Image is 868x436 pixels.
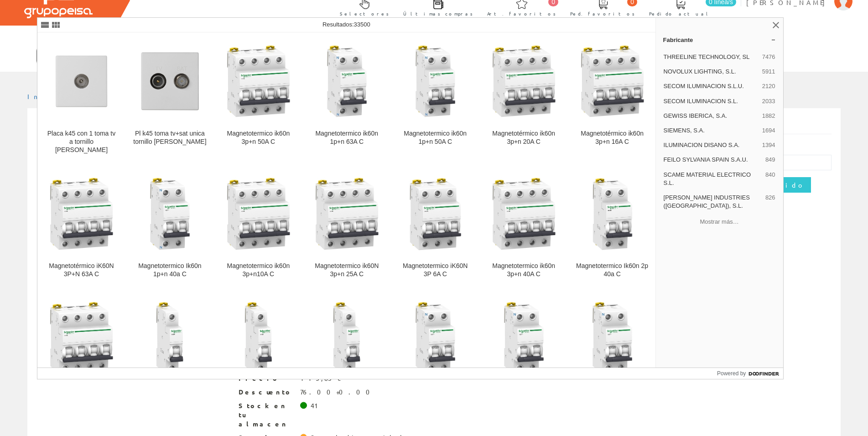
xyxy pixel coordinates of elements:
[487,301,561,375] img: Magnetotermico Ik60n 1p+n 25a C
[765,171,775,187] span: 840
[717,369,746,378] span: Powered by
[133,177,207,251] img: Magnetotermico Ik60n 1p+n 40a C
[37,33,125,165] a: Placa k45 con 1 toma tv a tornillo nieve simon Placa k45 con 1 toma tv a tornillo [PERSON_NAME]
[303,33,391,165] a: Magnetotermico ik60n 1p+n 63A C Magnetotermico ik60n 1p+n 63A C
[717,368,783,379] a: Powered by
[568,165,656,289] a: Magnetotermico Ik60n 2p 40a C Magnetotermico Ik60n 2p 40a C
[765,156,775,164] span: 849
[391,165,479,289] a: Magnetotermico iK60N 3P 6A C Magnetotermico iK60N 3P 6A C
[762,53,775,61] span: 7476
[222,301,295,375] img: Magnetotérmico ik60n 1p 63a C
[568,33,656,165] a: Magnetotérmico ik60n 3p+n 16A C Magnetotérmico ik60n 3p+n 16A C
[310,130,384,146] div: Magnetotermico ik60n 1p+n 63A C
[664,141,759,149] span: ILUMINACION DISANO S.A.
[37,290,125,414] a: Magnetotermico ik60n 3p+n 32A C
[762,68,775,76] span: 5911
[300,388,375,397] div: 76.00+0.00
[37,165,125,289] a: Magnetotérmico iK60N 3P+N 63A C Magnetotérmico iK60N 3P+N 63A C
[214,33,302,165] a: Magnetotermico ik60n 3p+n 50A C Magnetotermico ik60n 3p+n 50A C
[480,290,568,414] a: Magnetotermico Ik60n 1p+n 25a C
[222,130,295,146] div: Magnetotermico ik60n 3p+n 50A C
[664,156,762,164] span: FEILO SYLVANIA SPAIN S.A.U.
[480,33,568,165] a: Magnetotérmico ik60n 3p+n 20A C Magnetotérmico ik60n 3p+n 20A C
[133,45,207,117] img: Pl k45 toma tv+sat unica tornillo nieve simon
[399,262,472,278] div: Magnetotermico iK60N 3P 6A C
[310,262,384,278] div: Magnetotermico ik60N 3p+n 25A C
[762,141,775,149] span: 1394
[354,21,370,28] span: 33500
[399,130,472,146] div: Magnetotermico ik60n 1p+n 50A C
[487,262,561,278] div: Magnetotermico ik60n 3p+n 40A C
[649,9,711,18] span: Pedido actual
[403,9,473,18] span: Últimas compras
[310,45,384,118] img: Magnetotermico ik60n 1p+n 63A C
[576,45,649,118] img: Magnetotérmico ik60n 3p+n 16A C
[762,97,775,105] span: 2033
[27,92,66,100] a: Inicio
[310,177,384,251] img: Magnetotermico ik60N 3p+n 25A C
[133,301,207,375] img: Magnetotermico Ik60n 1p 40a C
[762,112,775,120] span: 1882
[45,301,118,375] img: Magnetotermico ik60n 3p+n 32A C
[126,290,214,414] a: Magnetotermico Ik60n 1p 40a C
[664,126,759,135] span: SIEMENS, S.A.
[664,171,762,187] span: SCAME MATERIAL ELECTRICO S.L.
[664,53,759,61] span: THREELINE TECHNOLOGY, SL
[487,45,561,118] img: Magnetotérmico ik60n 3p+n 20A C
[133,130,207,146] div: Pl k45 toma tv+sat unica tornillo [PERSON_NAME]
[576,177,649,251] img: Magnetotermico Ik60n 2p 40a C
[664,82,759,90] span: SECOM ILUMINACION S.L.U.
[664,97,759,105] span: SECOM ILUMINACION S.L.
[222,45,295,118] img: Magnetotermico ik60n 3p+n 50A C
[399,301,472,375] img: Magnetotermico Ik60n 1p+n 32a C
[126,165,214,289] a: Magnetotermico Ik60n 1p+n 40a C Magnetotermico Ik60n 1p+n 40a C
[656,32,783,47] a: Fabricante
[487,9,556,18] span: Art. favoritos
[214,165,302,289] a: Magnetotermico ik60n 3p+n10A C Magnetotermico ik60n 3p+n10A C
[391,290,479,414] a: Magnetotermico Ik60n 1p+n 32a C
[222,262,295,278] div: Magnetotermico ik60n 3p+n10A C
[660,214,780,229] button: Mostrar más…
[45,262,118,278] div: Magnetotérmico iK60N 3P+N 63A C
[214,290,302,414] a: Magnetotérmico ik60n 1p 63a C
[311,401,322,410] div: 41
[576,130,649,146] div: Magnetotérmico ik60n 3p+n 16A C
[239,401,293,429] span: Stock en tu almacen
[45,47,118,116] img: Placa k45 con 1 toma tv a tornillo nieve simon
[664,194,762,210] span: [PERSON_NAME] INDUSTRIES ([GEOGRAPHIC_DATA]), S.L.
[487,130,561,146] div: Magnetotérmico ik60n 3p+n 20A C
[762,126,775,135] span: 1694
[762,82,775,90] span: 2120
[487,177,561,251] img: Magnetotermico ik60n 3p+n 40A C
[570,9,635,18] span: Ped. favoritos
[310,301,384,375] img: MagnetotermicoIk60n 1p 1a C
[576,262,649,278] div: Magnetotermico Ik60n 2p 40a C
[480,165,568,289] a: Magnetotermico ik60n 3p+n 40A C Magnetotermico ik60n 3p+n 40A C
[664,68,759,76] span: NOVOLUX LIGHTING, S.L.
[303,165,391,289] a: Magnetotermico ik60N 3p+n 25A C Magnetotermico ik60N 3p+n 25A C
[45,177,118,251] img: Magnetotérmico iK60N 3P+N 63A C
[340,9,389,18] span: Selectores
[568,290,656,414] a: Magnetotermico Ik60n 1p+n 20a C
[45,130,118,154] div: Placa k45 con 1 toma tv a tornillo [PERSON_NAME]
[391,33,479,165] a: Magnetotermico ik60n 1p+n 50A C Magnetotermico ik60n 1p+n 50A C
[399,177,472,251] img: Magnetotermico iK60N 3P 6A C
[133,262,207,278] div: Magnetotermico Ik60n 1p+n 40a C
[126,33,214,165] a: Pl k45 toma tv+sat unica tornillo nieve simon Pl k45 toma tv+sat unica tornillo [PERSON_NAME]
[239,388,293,397] span: Descuento
[765,194,775,210] span: 826
[303,290,391,414] a: MagnetotermicoIk60n 1p 1a C
[322,21,370,28] span: Resultados:
[399,45,472,118] img: Magnetotermico ik60n 1p+n 50A C
[222,177,295,251] img: Magnetotermico ik60n 3p+n10A C
[576,301,649,375] img: Magnetotermico Ik60n 1p+n 20a C
[664,112,759,120] span: GEWISS IBERICA, S.A.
